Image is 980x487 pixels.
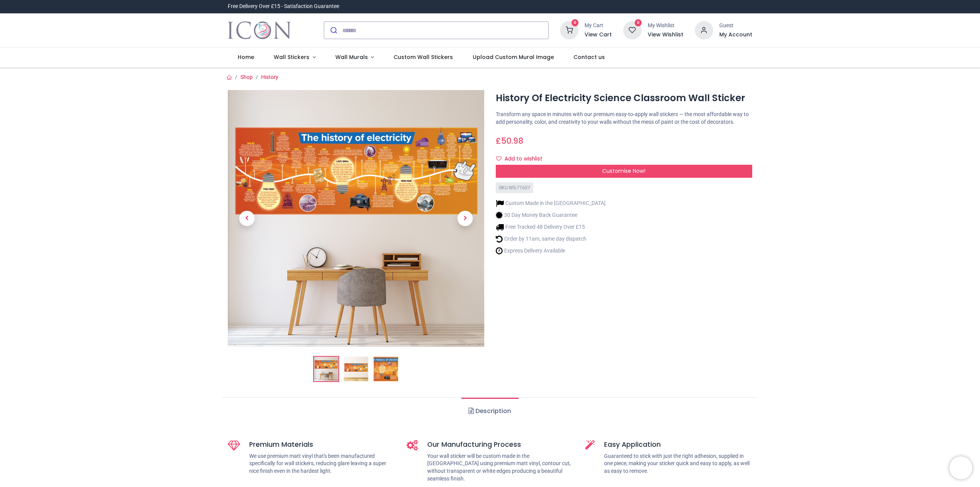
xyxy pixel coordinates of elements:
img: History Of Electricity Science Classroom Wall Sticker [314,357,338,381]
iframe: Brevo live chat [949,456,972,479]
span: Next [457,211,473,226]
div: SKU: WS-71607 [496,182,533,193]
div: Guest [719,22,752,30]
a: History [261,74,278,80]
span: Home [238,53,254,61]
a: Previous [228,129,266,308]
li: Express Delivery Available [496,247,606,255]
span: Wall Stickers [274,53,309,61]
p: Your wall sticker will be custom made in the [GEOGRAPHIC_DATA] using premium matt vinyl, contour ... [427,453,574,482]
p: Guaranteed to stick with just the right adhesion, supplied in one piece, making your sticker quic... [604,453,752,475]
a: My Account [719,31,752,39]
a: 0 [560,27,578,33]
a: View Wishlist [648,31,683,39]
img: Icon Wall Stickers [228,20,291,41]
h5: Our Manufacturing Process [427,440,574,449]
a: View Cart [585,31,612,39]
p: We use premium matt vinyl that's been manufactured specifically for wall stickers, reducing glare... [249,453,395,475]
span: Customise Now! [602,167,645,175]
h5: Easy Application [604,440,752,449]
span: Wall Murals [335,53,368,61]
div: My Wishlist [648,22,683,30]
iframe: Customer reviews powered by Trustpilot [591,3,752,10]
h5: Premium Materials [249,440,395,449]
a: 0 [623,27,642,33]
sup: 0 [572,19,579,26]
a: Description [461,398,518,425]
div: Free Delivery Over £15 - Satisfaction Guarantee [228,3,339,10]
a: Next [446,129,484,308]
a: Logo of Icon Wall Stickers [228,20,291,41]
div: My Cart [585,22,612,30]
span: 50.98 [501,135,523,146]
img: WS-71607-02 [344,357,368,381]
li: Custom Made in the [GEOGRAPHIC_DATA] [496,199,606,207]
span: Previous [239,211,255,226]
img: WS-71607-03 [374,357,398,381]
a: Wall Stickers [264,48,325,67]
li: Order by 11am, same day dispatch [496,235,606,243]
p: Transform any space in minutes with our premium easy-to-apply wall stickers — the most affordable... [496,111,752,126]
span: £ [496,135,523,146]
span: Upload Custom Mural Image [473,53,554,61]
span: Contact us [573,53,605,61]
img: History Of Electricity Science Classroom Wall Sticker [228,90,484,347]
h1: History Of Electricity Science Classroom Wall Sticker [496,92,752,105]
sup: 0 [635,19,642,26]
i: Add to wishlist [496,156,501,161]
a: Shop [240,74,253,80]
a: Wall Murals [325,48,384,67]
button: Add to wishlistAdd to wishlist [496,152,549,166]
span: Custom Wall Stickers [394,53,453,61]
li: Free Tracked 48 Delivery Over £15 [496,223,606,231]
button: Submit [324,22,342,39]
li: 30 Day Money Back Guarantee [496,211,606,219]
